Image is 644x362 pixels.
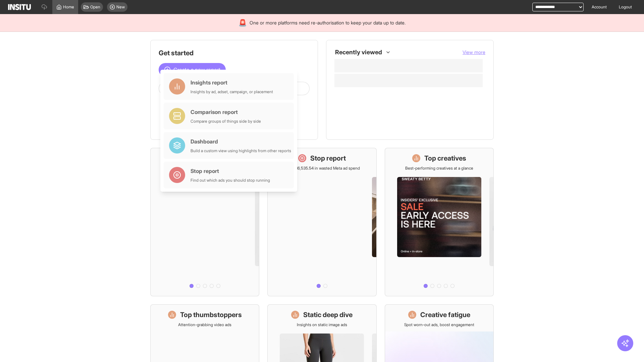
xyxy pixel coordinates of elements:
button: Create a new report [159,63,226,76]
p: Attention-grabbing video ads [178,322,231,327]
a: Top creativesBest-performing creatives at a glance [385,148,494,296]
div: Insights by ad, adset, campaign, or placement [191,89,273,95]
h1: Top thumbstoppers [180,310,242,319]
div: Insights report [191,78,273,86]
span: Open [90,4,100,10]
p: Insights on static image ads [297,322,347,327]
span: One or more platforms need re-authorisation to keep your data up to date. [250,19,406,26]
div: Compare groups of things side by side [191,119,261,124]
h1: Static deep dive [303,310,353,319]
p: Save £16,535.54 in wasted Meta ad spend [284,166,360,171]
a: Stop reportSave £16,535.54 in wasted Meta ad spend [267,148,376,296]
div: Stop report [191,167,270,175]
div: Find out which ads you should stop running [191,178,270,183]
a: What's live nowSee all active ads instantly [150,148,259,296]
div: Build a custom view using highlights from other reports [191,148,291,154]
span: New [116,4,125,10]
span: View more [463,49,485,55]
h1: Top creatives [424,154,466,163]
h1: Get started [159,48,310,58]
div: Comparison report [191,108,261,116]
h1: Stop report [310,154,346,163]
div: Dashboard [191,137,291,145]
img: Logo [8,4,31,10]
button: View more [463,49,485,56]
p: Best-performing creatives at a glance [405,166,473,171]
div: 🚨 [238,18,247,27]
span: Home [63,4,74,10]
span: Create a new report [173,66,220,74]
